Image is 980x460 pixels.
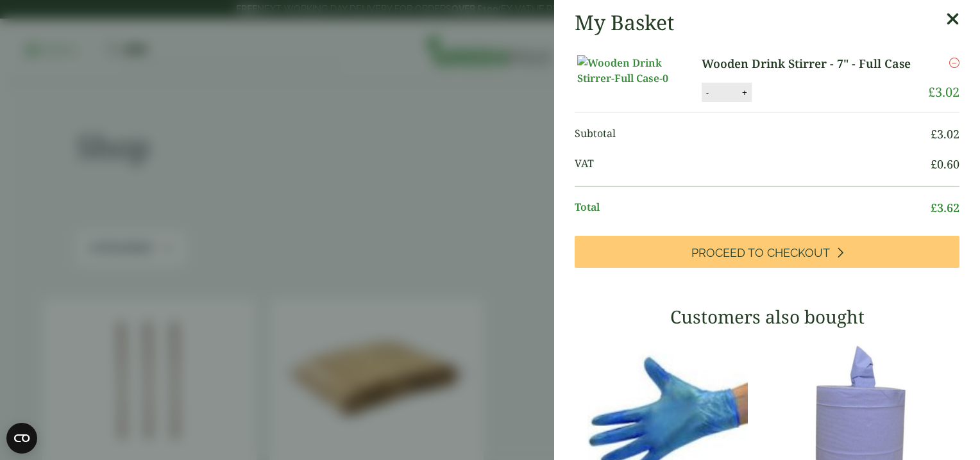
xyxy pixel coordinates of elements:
[949,55,959,70] a: Remove this item
[575,10,674,35] h2: My Basket
[575,199,931,217] span: Total
[931,156,937,172] span: £
[931,200,959,215] bdi: 3.62
[575,156,931,173] span: VAT
[702,87,713,98] button: -
[691,246,830,260] span: Proceed to Checkout
[575,236,959,268] a: Proceed to Checkout
[931,156,959,172] bdi: 0.60
[575,126,931,143] span: Subtotal
[931,126,959,142] bdi: 3.02
[931,126,937,142] span: £
[738,87,751,98] button: +
[931,200,937,215] span: £
[575,306,959,328] h3: Customers also bought
[702,55,920,72] a: Wooden Drink Stirrer - 7" - Full Case
[928,83,935,101] span: £
[6,423,37,454] button: Open CMP widget
[577,55,693,86] img: Wooden Drink Stirrer-Full Case-0
[928,83,959,101] bdi: 3.02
